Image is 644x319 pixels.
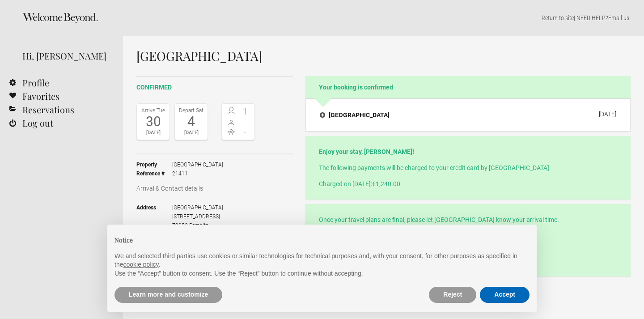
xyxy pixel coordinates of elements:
[313,106,623,124] button: [GEOGRAPHIC_DATA] [DATE]
[114,235,530,245] h2: Notice
[136,184,293,193] h3: Arrival & Contact details
[172,204,223,211] span: [GEOGRAPHIC_DATA]
[136,13,631,22] p: | NEED HELP? .
[136,49,631,63] h1: [GEOGRAPHIC_DATA]
[114,287,222,303] button: Learn more and customize
[22,49,110,63] div: Hi, [PERSON_NAME]
[139,115,167,128] div: 30
[599,111,616,118] div: [DATE]
[238,128,253,136] span: -
[542,14,574,21] a: Return to site
[136,83,293,92] h2: confirmed
[320,111,390,119] h4: [GEOGRAPHIC_DATA]
[319,215,617,224] p: Once your travel plans are final, please let [GEOGRAPHIC_DATA] know your arrival time.
[319,163,617,172] p: The following payments will be charged to your credit card by [GEOGRAPHIC_DATA]:
[136,203,172,248] strong: Address
[114,252,530,269] p: We and selected third parties use cookies or similar technologies for technical purposes and, wit...
[114,269,530,278] p: Use the “Accept” button to consent. Use the “Reject” button to continue without accepting.
[238,117,253,126] span: -
[238,107,253,116] span: 1
[139,106,167,115] div: Arrive Tue
[429,287,476,303] button: Reject
[177,115,205,128] div: 4
[480,287,530,303] button: Accept
[319,179,617,188] p: Charged on [DATE]:
[136,160,172,169] strong: Property
[177,128,205,137] div: [DATE]
[139,128,167,137] div: [DATE]
[305,76,631,98] h2: Your booking is confirmed
[608,14,629,21] a: Email us
[172,160,223,169] span: [GEOGRAPHIC_DATA]
[177,106,205,115] div: Depart Sat
[172,213,220,220] span: [STREET_ADDRESS]
[172,169,223,178] span: 21411
[319,148,414,155] strong: Enjoy your stay, [PERSON_NAME]!
[136,169,172,178] strong: Reference #
[372,180,400,187] flynt-currency: €1,240.00
[123,261,158,268] a: cookie policy - link opens in a new tab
